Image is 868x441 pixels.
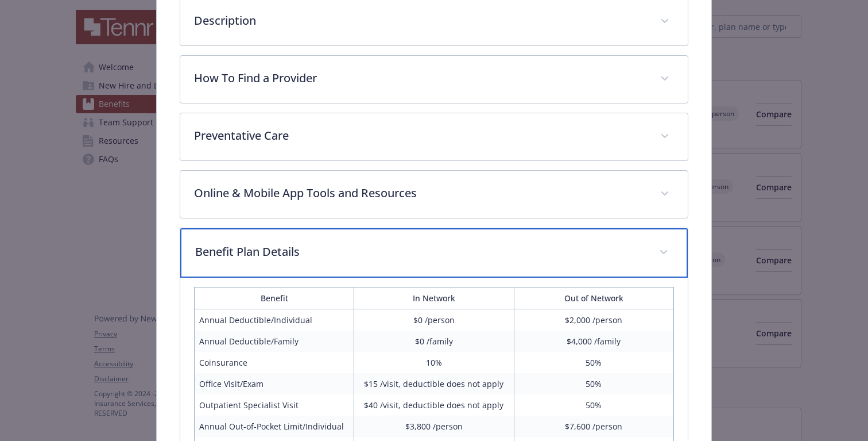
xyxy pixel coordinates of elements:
td: $15 /visit, deductible does not apply [354,373,514,394]
td: 10% [354,352,514,373]
p: Preventative Care [194,127,646,144]
td: 50% [514,352,673,373]
td: 50% [514,373,673,394]
p: Benefit Plan Details [195,243,645,260]
td: $4,000 /family [514,331,673,352]
div: Preventative Care [180,113,688,160]
td: Coinsurance [195,352,354,373]
td: $2,000 /person [514,309,673,331]
td: Outpatient Specialist Visit [195,394,354,416]
td: $0 /person [354,309,514,331]
td: $3,800 /person [354,416,514,437]
td: Office Visit/Exam [195,373,354,394]
p: Online & Mobile App Tools and Resources [194,185,646,202]
td: Annual Deductible/Individual [195,309,354,331]
p: Description [194,12,646,29]
td: $0 /family [354,331,514,352]
td: Annual Out-of-Pocket Limit/Individual [195,416,354,437]
td: $40 /visit, deductible does not apply [354,394,514,416]
td: 50% [514,394,673,416]
td: Annual Deductible/Family [195,331,354,352]
th: Benefit [195,287,354,309]
div: Benefit Plan Details [180,228,688,278]
div: How To Find a Provider [180,56,688,103]
th: Out of Network [514,287,673,309]
p: How To Find a Provider [194,70,646,87]
div: Online & Mobile App Tools and Resources [180,171,688,218]
td: $7,600 /person [514,416,673,437]
th: In Network [354,287,514,309]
